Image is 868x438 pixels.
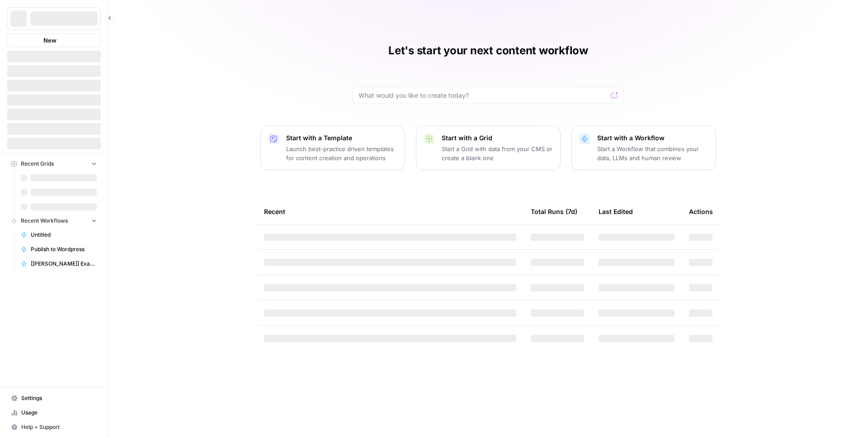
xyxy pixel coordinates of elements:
span: Untitled [31,231,97,239]
h1: Let's start your next content workflow [388,43,588,58]
a: Usage [7,405,101,420]
span: Recent Workflows [21,217,68,225]
button: Start with a GridStart a Grid with data from your CMS or create a blank one [416,126,561,170]
p: Start a Workflow that combines your data, LLMs and human review [597,144,708,162]
a: Untitled [17,228,101,242]
span: [[PERSON_NAME]] Example of a Webflow post with tables [31,260,97,268]
button: Help + Support [7,420,101,434]
a: [[PERSON_NAME]] Example of a Webflow post with tables [17,257,101,271]
button: Recent Grids [7,157,101,171]
span: Usage [21,409,97,417]
button: New [7,33,101,47]
p: Start a Grid with data from your CMS or create a blank one [442,144,553,162]
a: Settings [7,391,101,405]
p: Start with a Template [286,133,397,143]
a: Publish to Wordpress [17,242,101,257]
span: Help + Support [21,423,97,431]
p: Start with a Grid [442,133,553,143]
p: Launch best-practice driven templates for content creation and operations [286,144,397,162]
span: Recent Grids [21,160,54,168]
p: Start with a Workflow [597,133,708,143]
div: Total Runs (7d) [531,199,577,224]
div: Recent [264,199,516,224]
span: Settings [21,394,97,402]
span: Publish to Wordpress [31,245,97,253]
span: New [43,36,57,45]
button: Start with a WorkflowStart a Workflow that combines your data, LLMs and human review [571,126,716,170]
button: Recent Workflows [7,214,101,228]
input: What would you like to create today? [359,91,607,100]
div: Last Edited [599,199,633,224]
button: Start with a TemplateLaunch best-practice driven templates for content creation and operations [260,126,405,170]
div: Actions [689,199,713,224]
